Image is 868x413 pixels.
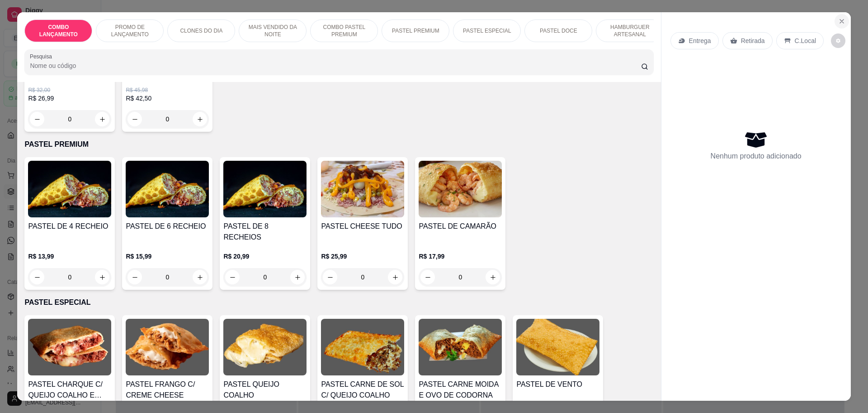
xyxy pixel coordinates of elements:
button: decrease-product-quantity [831,34,845,48]
p: R$ 42,50 [126,94,209,103]
p: R$ 20,99 [223,252,307,261]
p: C.Local [795,36,816,45]
p: PASTEL PREMIUM [24,139,653,150]
p: Nenhum produto adicionado [711,151,802,162]
p: PROMO DE LANÇAMENTO [104,24,156,38]
h4: PASTEL DE CAMARÃO [419,221,502,232]
h4: PASTEL DE 6 RECHEIO [126,221,209,232]
img: product-image [223,161,307,217]
p: R$ 26,99 [28,94,111,103]
img: product-image [126,161,209,217]
p: R$ 25,99 [321,252,404,261]
p: PASTEL DOCE [540,27,577,34]
p: R$ 45,98 [126,86,209,94]
p: COMBO PASTEL PREMIUM [318,24,370,38]
p: PASTEL PREMIUM [392,27,439,34]
img: product-image [419,319,502,375]
h4: PASTEL DE VENTO [516,379,599,390]
h4: PASTEL DE 8 RECHEIOS [223,221,307,243]
p: Entrega [689,36,711,45]
img: product-image [28,161,111,217]
p: R$ 32,00 [28,86,111,94]
p: PASTEL ESPECIAL [24,297,653,308]
h4: PASTEL CARNE MOIDA E OVO DE CODORNA [419,379,502,401]
p: R$ 17,99 [419,252,502,261]
img: product-image [419,161,502,217]
p: MAIS VENDIDO DA NOITE [246,24,299,38]
p: PASTEL ESPECIAL [463,27,511,34]
img: product-image [223,319,307,375]
img: product-image [321,161,404,217]
button: Close [835,14,849,29]
p: CLONES DO DIA [180,27,222,34]
h4: PASTEL CHEESE TUDO [321,221,404,232]
h4: PASTEL DE 4 RECHEIO [28,221,111,232]
img: product-image [28,319,111,375]
p: Retirada [741,36,765,45]
input: Pesquisa [30,61,641,70]
h4: PASTEL FRANGO C/ CREME CHEESE [126,379,209,401]
h4: PASTEL CHARQUE C/ QUEIJO COALHO E MEL [28,379,111,401]
p: R$ 15,99 [126,252,209,261]
p: COMBO LANÇAMENTO [32,24,85,38]
img: product-image [516,319,599,375]
h4: PASTEL QUEIJO COALHO [223,379,307,401]
img: product-image [126,319,209,375]
h4: PASTEL CARNE DE SOL C/ QUEIJO COALHO [321,379,404,401]
p: HAMBURGUER ARTESANAL [604,24,656,38]
label: Pesquisa [30,53,55,60]
p: R$ 13,99 [28,252,111,261]
img: product-image [321,319,404,375]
